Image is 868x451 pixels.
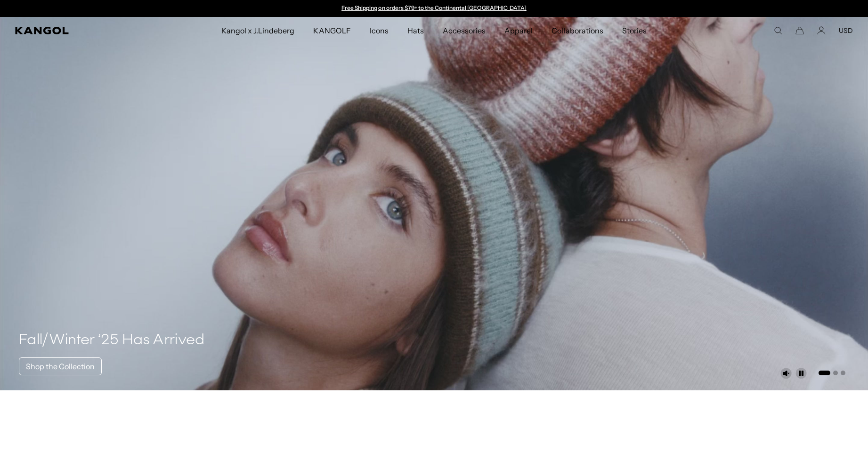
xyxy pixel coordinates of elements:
a: Kangol x J.Lindeberg [212,17,304,44]
a: Collaborations [542,17,612,44]
span: Hats [407,17,424,44]
span: KANGOLF [313,17,350,44]
ul: Select a slide to show [818,369,845,376]
slideshow-component: Announcement bar [337,5,531,12]
h4: Fall/Winter ‘25 Has Arrived [19,331,205,350]
a: Account [817,26,826,35]
button: Cart [795,26,804,35]
span: Icons [370,17,389,44]
div: 1 of 2 [337,5,531,12]
span: Kangol x J.Lindeberg [221,17,295,44]
button: Go to slide 3 [841,371,845,375]
a: Free Shipping on orders $79+ to the Continental [GEOGRAPHIC_DATA] [341,4,527,11]
button: Go to slide 1 [819,371,830,375]
div: Announcement [337,5,531,12]
a: Icons [360,17,398,44]
a: Shop the Collection [19,357,102,375]
a: Kangol [15,27,146,34]
span: Collaborations [552,17,603,44]
a: KANGOLF [304,17,360,44]
a: Accessories [433,17,495,44]
button: Go to slide 2 [833,371,838,375]
button: USD [839,26,853,35]
a: Apparel [495,17,542,44]
a: Hats [398,17,433,44]
a: Stories [613,17,656,44]
span: Accessories [443,17,486,44]
span: Stories [622,17,647,44]
summary: Search here [774,26,782,35]
button: Unmute [780,368,792,379]
span: Apparel [504,17,533,44]
button: Pause [795,368,807,379]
